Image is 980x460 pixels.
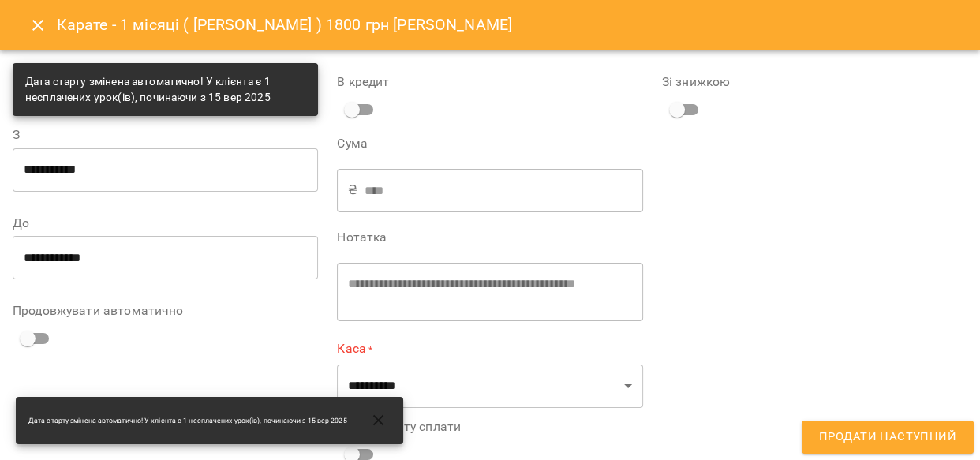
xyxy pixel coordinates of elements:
[662,76,967,88] label: Зі знижкою
[337,340,642,358] label: Каса
[819,427,956,447] span: Продати наступний
[337,76,642,88] label: В кредит
[25,68,305,111] div: Дата старту змінена автоматично! У клієнта є 1 несплачених урок(ів), починаючи з 15 вер 2025
[13,129,318,141] label: З
[13,305,318,317] label: Продовжувати автоматично
[19,6,57,44] button: Close
[802,421,974,454] button: Продати наступний
[57,13,513,37] h6: Карате - 1 місяці ( [PERSON_NAME] ) 1800 грн [PERSON_NAME]
[13,217,318,230] label: До
[337,231,642,244] label: Нотатка
[337,137,642,150] label: Сума
[337,421,642,433] label: Вказати дату сплати
[348,181,357,200] p: ₴
[28,416,347,426] span: Дата старту змінена автоматично! У клієнта є 1 несплачених урок(ів), починаючи з 15 вер 2025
